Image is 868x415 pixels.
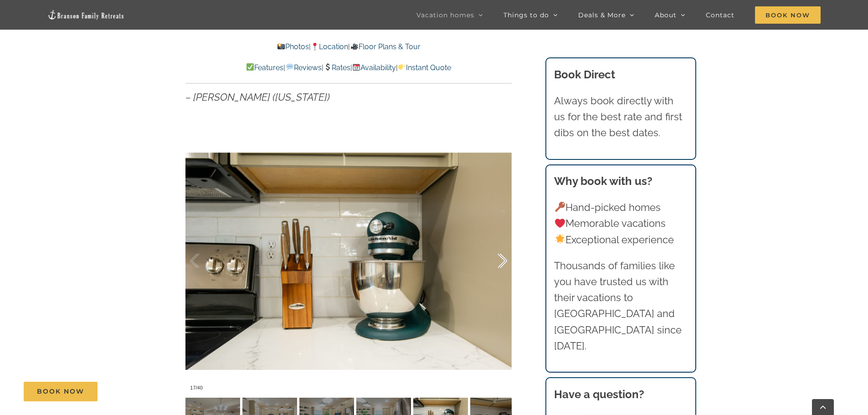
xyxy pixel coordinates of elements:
[555,202,565,212] img: 🔑
[311,42,348,51] a: Location
[324,63,331,71] img: 💲
[416,12,474,18] span: Vacation homes
[554,258,687,354] p: Thousands of families like you have trusted us with their vacations to [GEOGRAPHIC_DATA] and [GEO...
[352,63,396,72] a: Availability
[398,63,406,71] img: 👉
[24,382,98,401] a: Book Now
[286,63,293,71] img: 💬
[37,388,84,395] span: Book Now
[246,63,283,72] a: Features
[554,173,687,190] h3: Why book with us?
[655,12,677,18] span: About
[185,62,512,74] p: | | | |
[353,63,360,71] img: 📆
[47,10,125,20] img: Branson Family Retreats Logo
[247,63,254,71] img: ✅
[285,63,321,72] a: Reviews
[706,12,734,18] span: Contact
[554,200,687,248] p: Hand-picked homes Memorable vacations Exceptional experience
[311,43,318,50] img: 📍
[554,93,687,141] p: Always book directly with us for the best rate and first dibs on the best dates.
[351,43,358,50] img: 🎥
[555,234,565,244] img: 🌟
[555,218,565,228] img: ❤️
[554,68,615,81] b: Book Direct
[755,6,821,24] span: Book Now
[398,63,451,72] a: Instant Quote
[578,12,626,18] span: Deals & More
[503,12,549,18] span: Things to do
[185,91,330,103] em: – [PERSON_NAME] ([US_STATE])
[185,41,512,53] p: | |
[324,63,350,72] a: Rates
[277,43,285,50] img: 📸
[277,42,309,51] a: Photos
[350,42,420,51] a: Floor Plans & Tour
